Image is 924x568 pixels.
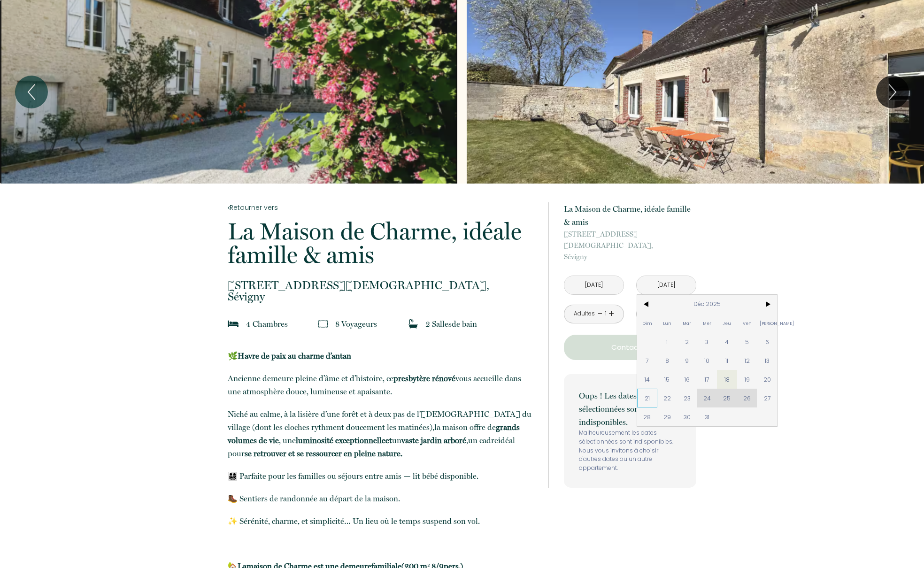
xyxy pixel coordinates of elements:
[564,229,696,262] p: Sévigny
[876,76,909,108] button: Next
[657,314,678,332] span: Lun
[717,351,737,370] span: 11
[717,370,737,389] span: 18
[393,374,455,383] b: presbytère rénové
[228,407,536,460] p: Niché au calme, à la lisière d’une forêt et à deux pas de l’[DEMOGRAPHIC_DATA] du village (dont l...
[737,351,757,370] span: 12
[564,335,696,360] button: Contacter
[603,309,608,318] div: 1
[564,229,696,251] span: [STREET_ADDRESS][DEMOGRAPHIC_DATA],
[15,76,48,108] button: Previous
[677,370,697,389] span: 16
[677,314,697,332] span: Mar
[697,370,717,389] span: 17
[757,295,777,314] span: >
[374,319,377,329] span: s
[637,351,657,370] span: 7
[228,372,536,398] p: Ancienne demeure pleine d’âme et d’histoire, ce vous accueille dans une atmosphère douce, lumineu...
[677,407,697,426] span: 30
[637,295,657,314] span: <
[637,314,657,332] span: Dim
[228,280,536,291] span: [STREET_ADDRESS][DEMOGRAPHIC_DATA],
[296,436,385,445] b: luminosité exceptionnelle
[717,332,737,351] span: 4
[697,351,717,370] span: 10
[228,469,536,483] p: 👨‍👩‍👧‍👦 Parfaite pour les familles ou séjours entre amis — lit bébé disponible.
[677,332,697,351] span: 2
[637,370,657,389] span: 14
[657,389,678,407] span: 22
[579,389,681,429] p: Oups ! Les dates sélectionnées sont indisponibles.
[564,202,696,229] p: La Maison de Charme, idéale famille & amis
[737,332,757,351] span: 5
[717,314,737,332] span: Jeu
[737,314,757,332] span: Ven
[697,332,717,351] span: 3
[697,407,717,426] span: 31
[677,389,697,407] span: 23
[385,436,392,445] span: et
[574,309,595,318] div: Adultes
[637,407,657,426] span: 28
[401,436,466,445] b: vaste jardin arboré
[318,319,328,329] img: guests
[637,276,696,294] input: Départ
[757,351,777,370] span: 13
[657,370,678,389] span: 15
[564,276,624,294] input: Arrivée
[579,429,681,473] p: Malheureusement les dates sélectionnées sont indisponibles. Nous vous invitons à choisir d'autres...
[228,514,536,528] p: ✨ Sérénité, charme, et simplicité… Un lieu où le temps suspend son vol.
[637,389,657,407] span: 21
[228,280,536,302] p: Sévigny
[677,351,697,370] span: 9
[425,317,477,330] p: 2 Salle de bain
[737,370,757,389] span: 19
[757,389,777,407] span: 27
[228,349,536,362] p: ​🌿
[657,407,678,426] span: 29
[697,314,717,332] span: Mer
[757,332,777,351] span: 6
[285,319,288,329] span: s
[448,319,452,329] span: s
[608,307,614,321] a: +
[657,351,678,370] span: 8
[228,220,536,267] p: La Maison de Charme, idéale famille & amis
[468,436,498,445] span: un cadre
[245,449,402,458] b: se retrouver et se ressourcer en pleine nature.
[757,370,777,389] span: 20
[238,351,351,361] strong: Havre de paix au charme d’antan
[246,317,288,330] p: 4 Chambre
[657,332,678,351] span: 1
[657,295,757,314] span: Déc 2025
[434,422,437,432] span: l
[598,307,603,321] a: -
[567,342,693,353] p: Contacter
[228,492,536,505] p: 🥾 Sentiers de randonnée au départ de la maison.
[335,317,377,330] p: 8 Voyageur
[228,202,536,213] a: Retourner vers
[757,314,777,332] span: [PERSON_NAME]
